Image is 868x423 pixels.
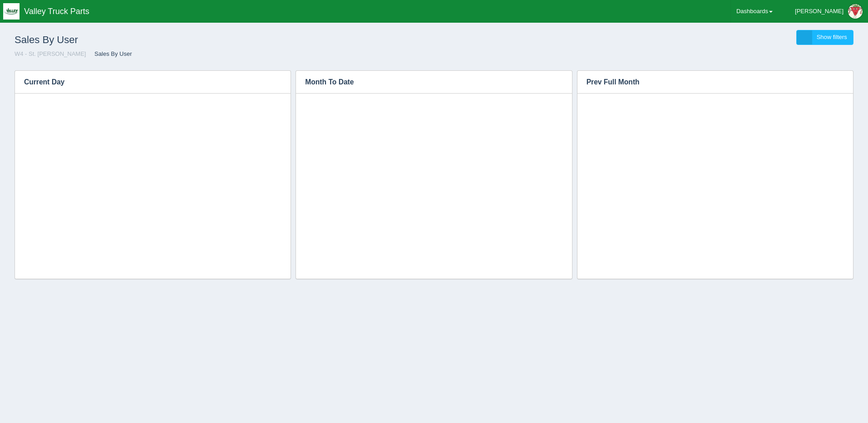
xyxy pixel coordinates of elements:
span: Show filters [817,34,847,40]
h1: Sales By User [15,30,434,50]
img: q1blfpkbivjhsugxdrfq.png [3,3,20,20]
li: Sales By User [88,50,132,59]
h3: Prev Full Month [577,71,839,93]
img: Profile Picture [848,4,863,19]
a: Show filters [796,30,853,45]
span: Valley Truck Parts [24,7,89,16]
a: W4 - St. [PERSON_NAME] [15,50,86,57]
h3: Current Day [15,71,277,93]
div: [PERSON_NAME] [795,2,843,20]
h3: Month To Date [296,71,558,93]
